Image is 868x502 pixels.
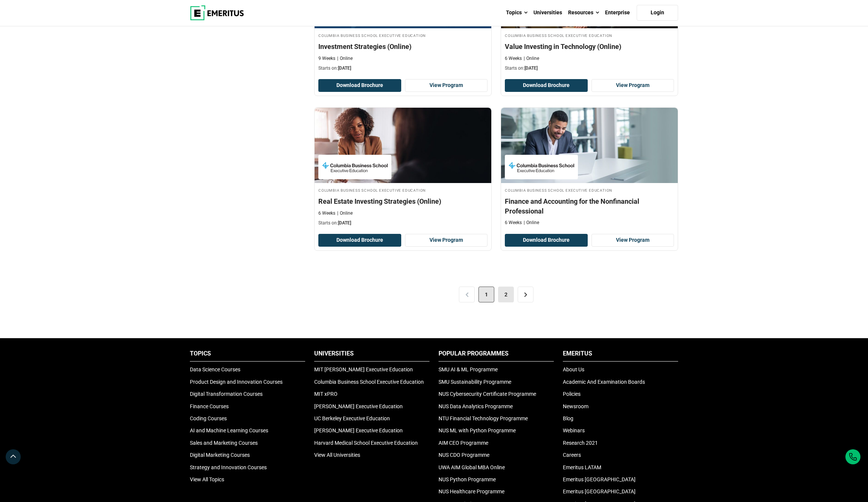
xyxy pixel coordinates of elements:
p: 6 Weeks [505,55,522,62]
p: 6 Weeks [318,210,335,217]
a: View Program [591,79,674,92]
a: SMU Sustainability Programme [439,379,511,385]
a: Digital Transformation Courses [190,391,263,397]
a: [PERSON_NAME] Executive Education [314,403,403,409]
a: NUS Cybersecurity Certificate Programme [439,391,536,397]
a: Strategy and Innovation Courses [190,464,267,470]
a: Emeritus [GEOGRAPHIC_DATA] [563,476,636,482]
span: 1 [478,287,494,302]
a: View Program [591,234,674,247]
a: AI and Machine Learning Courses [190,427,268,433]
button: Download Brochure [318,79,401,92]
a: Blog [563,415,573,421]
a: Webinars [563,427,585,433]
a: Emeritus [GEOGRAPHIC_DATA] [563,488,636,494]
a: Columbia Business School Executive Education [314,379,424,385]
button: Download Brochure [318,234,401,247]
h4: Columbia Business School Executive Education [318,187,487,193]
img: Finance and Accounting for the Nonfinancial Professional | Online Finance Course [501,108,678,183]
p: Online [524,220,539,226]
p: Online [337,55,353,62]
a: Research 2021 [563,440,598,446]
h4: Finance and Accounting for the Nonfinancial Professional [505,197,674,215]
p: 9 Weeks [318,55,335,62]
a: MIT [PERSON_NAME] Executive Education [314,366,413,372]
a: Sales and Marketing Courses [190,440,258,446]
a: NUS ML with Python Programme [439,427,516,433]
img: Columbia Business School Executive Education [322,159,388,175]
a: Product Design and Innovation Courses [190,379,283,385]
a: Academic And Examination Boards [563,379,645,385]
p: Starts on: [318,65,487,72]
a: NUS Healthcare Programme [439,488,504,494]
p: Online [524,55,539,62]
a: NUS Data Analytics Programme [439,403,513,409]
img: Columbia Business School Executive Education [509,159,574,175]
h4: Columbia Business School Executive Education [318,32,487,38]
h4: Value Investing in Technology (Online) [505,42,674,51]
span: [DATE] [338,220,351,226]
a: Newsroom [563,403,588,409]
a: Finance Course by Columbia Business School Executive Education - Columbia Business School Executi... [501,108,678,230]
p: Online [337,210,353,217]
a: Careers [563,452,581,458]
a: MIT xPRO [314,391,338,397]
a: Data Science Courses [190,366,240,372]
a: About Us [563,366,584,372]
a: View Program [405,79,488,92]
a: AIM CEO Programme [439,440,488,446]
a: NTU Financial Technology Programme [439,415,528,421]
a: [PERSON_NAME] Executive Education [314,427,403,433]
a: 2 [498,287,514,302]
h4: Investment Strategies (Online) [318,42,487,51]
a: Digital Marketing Courses [190,452,250,458]
a: Harvard Medical School Executive Education [314,440,418,446]
a: View All Topics [190,476,224,482]
h4: Real Estate Investing Strategies (Online) [318,197,487,206]
a: NUS Python Programme [439,476,496,482]
a: Emeritus LATAM [563,464,601,470]
a: View Program [405,234,488,247]
a: UWA AIM Global MBA Online [439,464,505,470]
span: [DATE] [524,66,538,71]
a: View All Universities [314,452,360,458]
button: Download Brochure [505,79,588,92]
button: Download Brochure [505,234,588,247]
a: Finance Course by Columbia Business School Executive Education - February 4, 2026 Columbia Busine... [315,108,491,230]
p: 6 Weeks [505,220,522,226]
h4: Columbia Business School Executive Education [505,32,674,38]
a: Finance Courses [190,403,229,409]
a: SMU AI & ML Programme [439,366,498,372]
a: Login [637,5,678,21]
a: NUS CDO Programme [439,452,489,458]
p: Starts on: [505,65,674,72]
a: > [518,287,533,302]
a: Policies [563,391,581,397]
img: Real Estate Investing Strategies (Online) | Online Finance Course [315,108,491,183]
a: UC Berkeley Executive Education [314,415,390,421]
a: Coding Courses [190,415,227,421]
h4: Columbia Business School Executive Education [505,187,674,193]
span: [DATE] [338,66,351,71]
p: Starts on: [318,220,487,226]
